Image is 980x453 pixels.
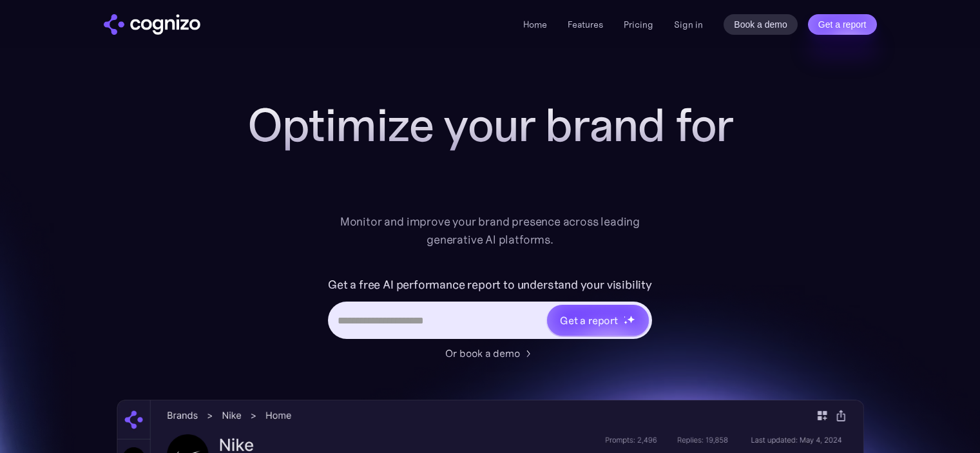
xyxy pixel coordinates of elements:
a: Book a demo [724,14,798,35]
a: Home [523,19,547,30]
a: Get a reportstarstarstar [546,304,650,337]
div: Monitor and improve your brand presence across leading generative AI platforms. [332,213,649,249]
a: Get a report [808,14,877,35]
div: Get a report [560,313,618,328]
a: Or book a demo [445,345,535,361]
h1: Optimize your brand for [233,99,748,151]
img: star [627,315,635,323]
img: cognizo logo [104,14,200,35]
a: Pricing [624,19,653,30]
img: star [624,316,626,318]
a: home [104,14,200,35]
form: Hero URL Input Form [328,275,652,339]
label: Get a free AI performance report to understand your visibility [328,275,652,295]
a: Sign in [674,17,703,32]
div: Or book a demo [445,345,520,361]
a: Features [568,19,603,30]
img: star [624,320,628,325]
